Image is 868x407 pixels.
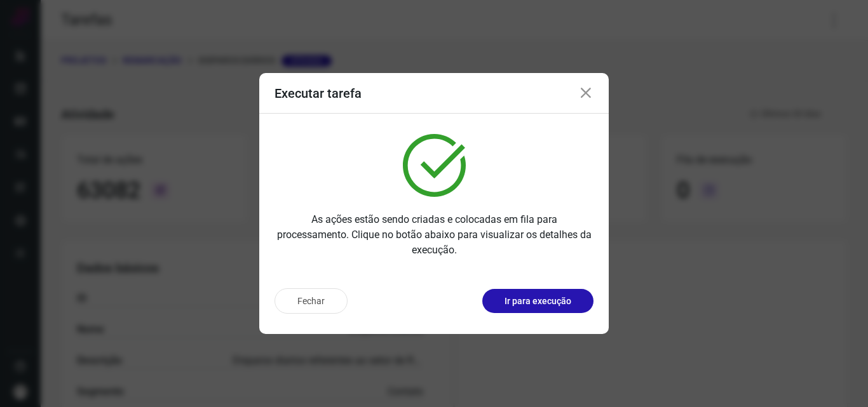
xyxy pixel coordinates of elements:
h3: Executar tarefa [275,86,362,101]
button: Fechar [275,288,348,314]
p: As ações estão sendo criadas e colocadas em fila para processamento. Clique no botão abaixo para ... [275,212,593,258]
p: Ir para execução [505,295,571,308]
img: verified.svg [403,134,466,197]
button: Ir para execução [482,289,593,313]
